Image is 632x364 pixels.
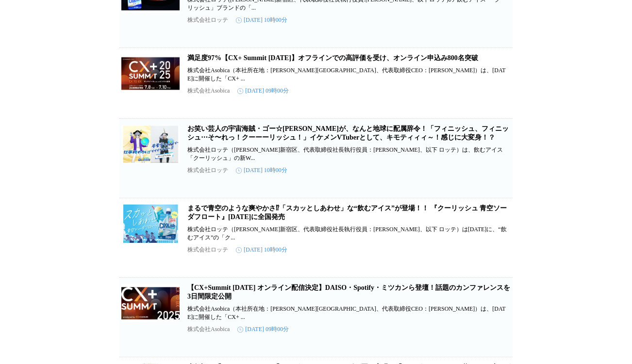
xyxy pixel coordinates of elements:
[187,225,511,242] p: 株式会社ロッテ（[PERSON_NAME]新宿区、代表取締役社長執行役員：[PERSON_NAME]、以下 ロッテ）は[DATE]に、“飲むアイス”の「ク...
[187,87,230,95] p: 株式会社Asobica
[237,325,289,333] time: [DATE] 09時00分
[187,246,228,254] p: 株式会社ロッテ
[187,16,228,24] p: 株式会社ロッテ
[121,54,180,93] img: 満足度97%【CX+ Summit 2025】オフラインでの高評価を受け、オンライン申込み800名突破
[236,16,287,24] time: [DATE] 10時00分
[236,246,287,254] time: [DATE] 10時00分
[187,166,228,174] p: 株式会社ロッテ
[187,66,511,83] p: 株式会社Asobica（本社所在地：[PERSON_NAME][GEOGRAPHIC_DATA]、代表取締役CEO：[PERSON_NAME]）は、[DATE]に開催した「CX+ ...
[187,284,510,300] a: 【CX+Summit [DATE] オンライン配信決定】DAISO・Spotify・ミツカンら登壇！話題のカンファレンスを3日間限定公開
[121,284,180,322] img: 【CX+Summit 2025 オンライン配信決定】DAISO・Spotify・ミツカンら登壇！話題のカンファレンスを3日間限定公開
[187,125,509,141] a: お笑い芸人の宇宙海賊・ゴー☆[PERSON_NAME]が、なんと地球に配属辞令！「フィニッシュ、フィニッシュ⋯そ〜れっ！クーーーリッシュ！」イケメンVTuberとして、キモティィィ～！感じに大変身！？
[187,54,478,62] a: 満足度97%【CX+ Summit [DATE]】オフラインでの高評価を受け、オンライン申込み800名突破
[236,166,287,174] time: [DATE] 10時00分
[187,325,230,333] p: 株式会社Asobica
[187,205,507,221] a: まるで青空のような爽やかさ⁉「スカッとしあわせ」な“飲むアイス”が登場！！ 『クーリッシュ 青空ソーダフロート』[DATE]に全国発売
[187,146,511,162] p: 株式会社ロッテ（[PERSON_NAME]新宿区、代表取締役社長執行役員：[PERSON_NAME]、以下 ロッテ）は、飲むアイス「クーリッシュ」の新W...
[121,204,180,243] img: まるで青空のような爽やかさ⁉「スカッとしあわせ」な“飲むアイス”が登場！！ 『クーリッシュ 青空ソーダフロート』2025年7月14日(月)に全国発売
[237,87,289,95] time: [DATE] 09時00分
[187,305,511,321] p: 株式会社Asobica（本社所在地：[PERSON_NAME][GEOGRAPHIC_DATA]、代表取締役CEO：[PERSON_NAME]）は、[DATE]に開催した「CX+ ...
[121,125,180,163] img: お笑い芸人の宇宙海賊・ゴー☆ジャスさんが、なんと地球に配属辞令！「フィニッシュ、フィニッシュ⋯そ〜れっ！クーーーリッシュ！」イケメンVTuberとして、キモティィィ～！感じに大変身！？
